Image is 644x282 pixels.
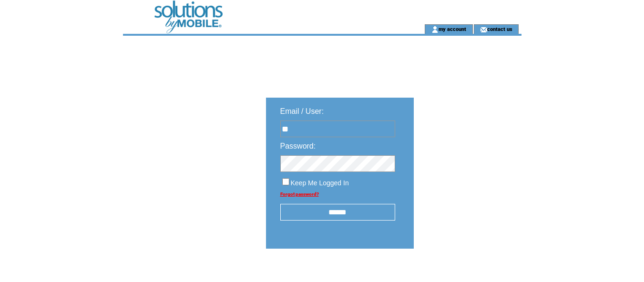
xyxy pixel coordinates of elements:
img: account_icon.gif;jsessionid=18559B774A56D358CEFDDEED2366E0F7 [431,26,439,33]
span: Keep Me Logged In [291,179,349,187]
span: Email / User: [280,107,324,115]
span: Password: [280,142,316,150]
a: contact us [487,26,512,32]
img: contact_us_icon.gif;jsessionid=18559B774A56D358CEFDDEED2366E0F7 [480,26,487,33]
a: Forgot password? [280,191,319,197]
a: my account [439,26,466,32]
